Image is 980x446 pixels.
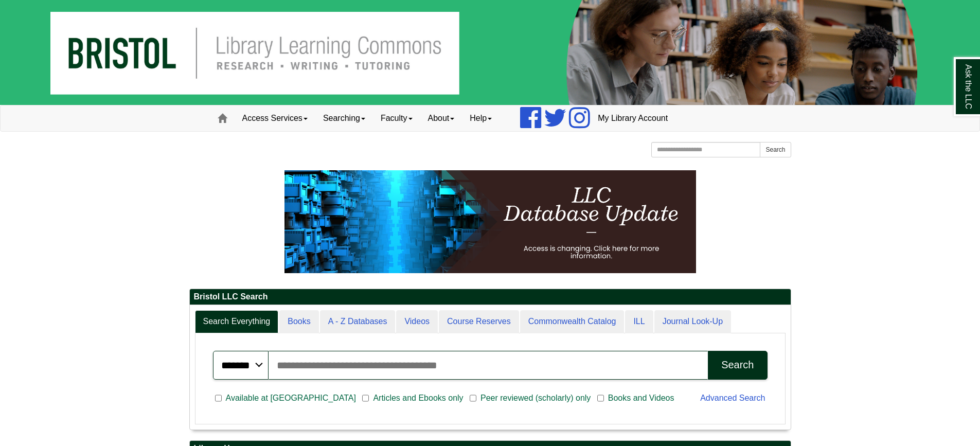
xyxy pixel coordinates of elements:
button: Search [708,351,767,380]
span: Articles and Ebooks only [369,392,467,404]
a: My Library Account [590,105,675,131]
input: Articles and Ebooks only [362,394,369,403]
input: Peer reviewed (scholarly) only [470,394,476,403]
h2: Bristol LLC Search [190,289,791,305]
a: Advanced Search [700,394,765,402]
a: About [420,105,462,131]
a: Searching [315,105,373,131]
a: Books [279,310,318,333]
button: Search [760,142,791,157]
img: HTML tutorial [284,170,696,273]
a: Commonwealth Catalog [520,310,625,333]
a: Help [462,105,500,131]
a: Journal Look-Up [654,310,731,333]
input: Available at [GEOGRAPHIC_DATA] [215,394,222,403]
a: Faculty [373,105,420,131]
span: Available at [GEOGRAPHIC_DATA] [222,392,360,404]
a: ILL [625,310,653,333]
a: Videos [396,310,438,333]
a: Search Everything [195,310,279,333]
a: Access Services [235,105,315,131]
span: Books and Videos [604,392,679,404]
span: Peer reviewed (scholarly) only [476,392,595,404]
div: Search [721,359,754,371]
a: Course Reserves [439,310,519,333]
input: Books and Videos [597,394,604,403]
a: A - Z Databases [320,310,396,333]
